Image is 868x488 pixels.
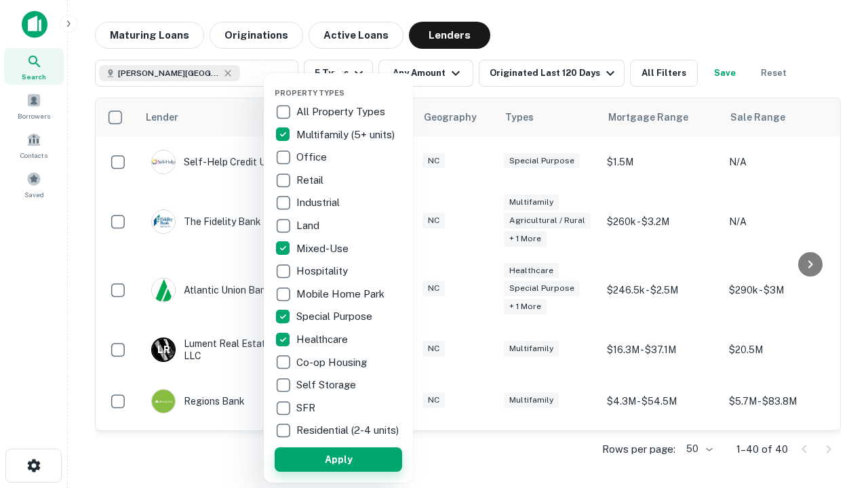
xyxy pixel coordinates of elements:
[800,380,868,445] iframe: Chat Widget
[275,89,344,97] span: Property Types
[296,286,387,302] p: Mobile Home Park
[296,218,322,234] p: Land
[296,422,401,439] p: Residential (2-4 units)
[296,172,326,188] p: Retail
[296,195,342,211] p: Industrial
[296,263,351,279] p: Hospitality
[296,331,351,348] p: Healthcare
[275,447,402,472] button: Apply
[296,127,397,143] p: Multifamily (5+ units)
[296,241,351,257] p: Mixed-Use
[296,377,359,393] p: Self Storage
[296,308,375,325] p: Special Purpose
[296,104,388,120] p: All Property Types
[296,400,318,416] p: SFR
[296,354,370,371] p: Co-op Housing
[296,149,330,165] p: Office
